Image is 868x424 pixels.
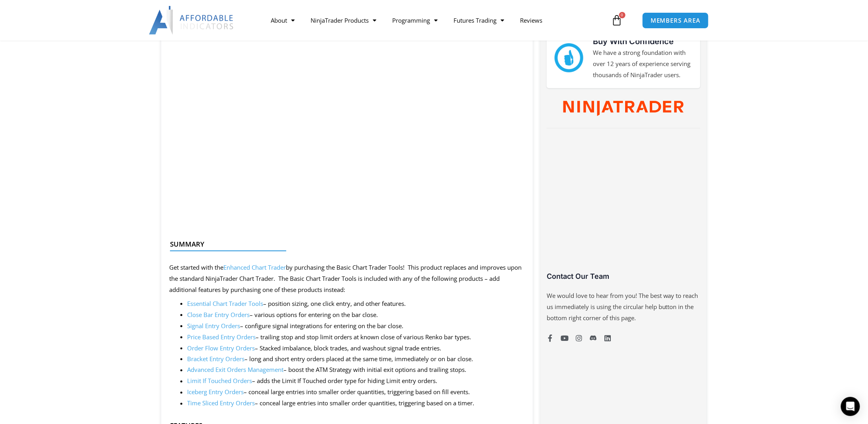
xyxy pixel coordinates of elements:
a: Limit If Touched Orders [187,377,252,385]
iframe: NinjaTrader Chart Trader | Major Improvements [169,23,525,222]
span: MEMBERS AREA [651,18,700,23]
a: Close Bar Entry Orders [187,311,250,319]
p: We would love to hear from you! The best way to reach us immediately is using the circular help b... [547,290,700,324]
a: Programming [384,11,446,29]
a: Order Flow Entry Orders [187,344,255,352]
a: Essential Chart Trader Tools [187,300,263,307]
a: MEMBERS AREA [642,12,709,29]
h3: Contact Our Team [547,272,700,281]
a: Bracket Entry Orders [187,355,244,363]
p: We have a strong foundation with over 12 years of experience serving thousands of NinjaTrader users. [593,47,692,81]
a: Futures Trading [446,11,512,29]
a: About [263,11,303,29]
li: – conceal large entries into smaller order quantities, triggering based on fill events. [187,387,525,398]
li: – trailing stop and stop limit orders at known close of various Renko bar types. [187,332,525,343]
div: Open Intercom Messenger [841,397,860,416]
a: Iceberg Entry Orders [187,388,244,396]
nav: Menu [263,11,609,29]
h4: Summary [170,240,518,248]
span: 0 [619,12,626,18]
li: – various options for entering on the bar close. [187,309,525,321]
a: Signal Entry Orders [187,322,240,330]
img: mark thumbs good 43913 | Affordable Indicators – NinjaTrader [555,43,583,72]
li: – configure signal integrations for entering on the bar close. [187,321,525,332]
li: – adds the Limit If Touched order type for hiding Limit entry orders. [187,376,525,387]
a: 0 [600,9,635,32]
a: Advanced Exit Orders Management [187,366,283,374]
h3: Buy With Confidence [593,35,692,47]
li: – long and short entry orders placed at the same time, immediately or on bar close. [187,354,525,365]
a: Reviews [512,11,550,29]
img: LogoAI | Affordable Indicators – NinjaTrader [149,6,235,35]
li: – position sizing, one click entry, and other features. [187,298,525,309]
a: Enhanced Chart Trader [223,263,286,271]
li: – boost the ATM Strategy with initial exit options and trailing stops. [187,365,525,376]
p: Get started with the by purchasing the Basic Chart Trader Tools! This product replaces and improv... [169,262,525,296]
li: – conceal large entries into smaller order quantities, triggering based on a timer. [187,398,525,409]
a: Time Sliced Entry Orders [187,399,255,407]
iframe: Customer reviews powered by Trustpilot [547,138,700,278]
img: NinjaTrader Wordmark color RGB | Affordable Indicators – NinjaTrader [563,101,683,116]
a: NinjaTrader Products [303,11,384,29]
a: Price Based Entry Orders [187,333,256,341]
li: – Stacked imbalance, block trades, and washout signal trade entries. [187,343,525,354]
